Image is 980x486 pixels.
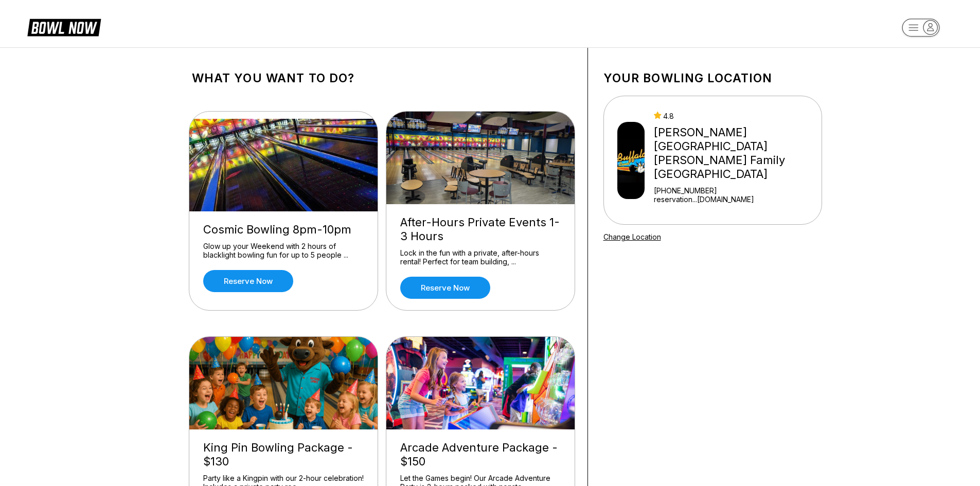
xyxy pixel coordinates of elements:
[203,223,364,237] div: Cosmic Bowling 8pm-10pm
[400,215,561,243] div: After-Hours Private Events 1-3 Hours
[189,119,379,211] img: Cosmic Bowling 8pm-10pm
[603,71,822,85] h1: Your bowling location
[617,122,645,199] img: Buffaloe Lanes Mebane Family Bowling Center
[203,270,293,292] a: Reserve now
[400,248,561,266] div: Lock in the fun with a private, after-hours rental! Perfect for team building, ...
[400,277,490,299] a: Reserve now
[386,337,576,429] img: Arcade Adventure Package - $150
[203,441,364,469] div: King Pin Bowling Package - $130
[386,112,576,204] img: After-Hours Private Events 1-3 Hours
[203,242,364,260] div: Glow up your Weekend with 2 hours of blacklight bowling fun for up to 5 people ...
[603,232,661,241] a: Change Location
[654,125,817,181] div: [PERSON_NAME][GEOGRAPHIC_DATA] [PERSON_NAME] Family [GEOGRAPHIC_DATA]
[192,71,572,85] h1: What you want to do?
[654,195,817,204] a: reservation...[DOMAIN_NAME]
[654,186,817,195] div: [PHONE_NUMBER]
[189,337,379,429] img: King Pin Bowling Package - $130
[654,112,817,120] div: 4.8
[400,441,561,469] div: Arcade Adventure Package - $150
